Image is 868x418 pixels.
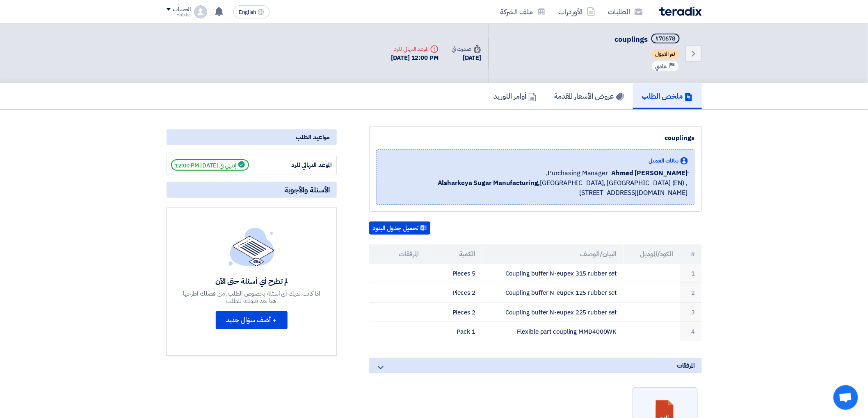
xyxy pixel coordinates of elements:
th: الكمية [425,244,482,264]
div: #70678 [656,36,676,42]
span: المرفقات [677,361,695,370]
span: بيانات العميل [649,156,679,165]
a: ملخص الطلب [633,83,702,109]
th: الكود/الموديل [624,244,680,264]
td: 2 Pieces [425,303,482,322]
div: [DATE] [452,53,481,63]
a: أوامر التوريد [485,83,546,109]
h5: عروض الأسعار المقدمة [555,91,624,101]
th: البيان/الوصف [482,244,624,264]
span: couplings [615,34,648,45]
img: profile_test.png [194,5,207,18]
td: 3 [680,303,702,322]
div: صدرت في [452,45,481,53]
div: couplings [376,133,695,143]
img: Teradix logo [659,7,702,16]
button: تحميل جدول البنود [369,221,430,235]
b: Alsharkeya Sugar Manufacturing, [438,178,540,188]
span: إنتهي في [DATE] 12:00 PM [171,159,249,171]
div: [DATE] 12:00 PM [391,53,439,63]
a: الأوردرات [552,2,602,21]
button: English [233,5,270,18]
th: المرفقات [369,244,426,264]
td: Coupling buffer N-eupex 225 rubber set [482,303,624,322]
a: Open chat [834,385,858,410]
div: الموعد النهائي للرد [391,45,439,53]
button: + أضف سؤال جديد [216,311,288,329]
td: Flexible part coupling MMD4000WK [482,322,624,341]
td: Coupling buffer N-eupex 315 rubber set [482,264,624,283]
span: تم القبول [651,49,680,59]
div: اذا كانت لديك أي اسئلة بخصوص الطلب, من فضلك اطرحها هنا بعد قبولك للطلب [182,290,321,305]
a: عروض الأسعار المقدمة [546,83,633,109]
td: 2 [680,283,702,303]
div: لم تطرح أي أسئلة حتى الآن [182,276,321,286]
th: # [680,244,702,264]
div: الموعد النهائي للرد [271,160,332,170]
td: 1 [680,264,702,283]
h5: ملخص الطلب [642,91,693,101]
a: ملف الشركة [494,2,552,21]
span: English [239,9,256,15]
h5: couplings [615,34,681,45]
td: 2 Pieces [425,283,482,303]
a: الطلبات [602,2,649,21]
span: Purchasing Manager, [546,168,608,178]
td: 5 Pieces [425,264,482,283]
td: Coupling buffer N-eupex 125 rubber set [482,283,624,303]
span: [GEOGRAPHIC_DATA], [GEOGRAPHIC_DATA] (EN) ,[STREET_ADDRESS][DOMAIN_NAME] [383,178,688,198]
div: Habiba [167,13,191,17]
div: الحساب [173,6,191,13]
td: 1 Pack [425,322,482,341]
span: ِAhmed [PERSON_NAME] [611,168,688,178]
span: عادي [656,63,667,70]
span: الأسئلة والأجوبة [285,185,330,194]
div: مواعيد الطلب [167,129,337,145]
td: 4 [680,322,702,341]
h5: أوامر التوريد [494,91,537,101]
img: empty_state_list.svg [228,228,274,266]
